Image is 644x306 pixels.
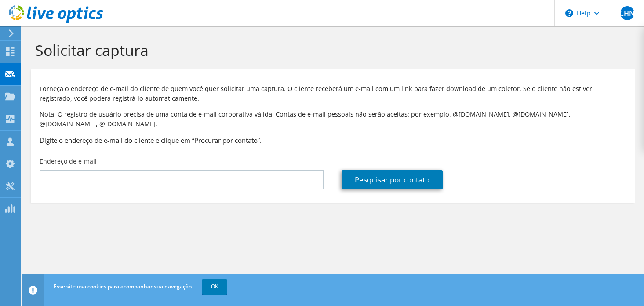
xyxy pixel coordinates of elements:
h3: Digite o endereço de e-mail do cliente e clique em “Procurar por contato”. [40,135,626,145]
a: OK [202,279,227,295]
span: Esse site usa cookies para acompanhar sua navegação. [54,283,193,290]
h1: Solicitar captura [35,41,626,59]
span: CHN [620,6,634,20]
label: Endereço de e-mail [40,157,97,166]
p: Nota: O registro de usuário precisa de uma conta de e-mail corporativa válida. Contas de e-mail p... [40,109,626,129]
p: Forneça o endereço de e-mail do cliente de quem você quer solicitar uma captura. O cliente recebe... [40,84,626,103]
svg: \n [565,9,573,17]
a: Pesquisar por contato [342,170,443,189]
